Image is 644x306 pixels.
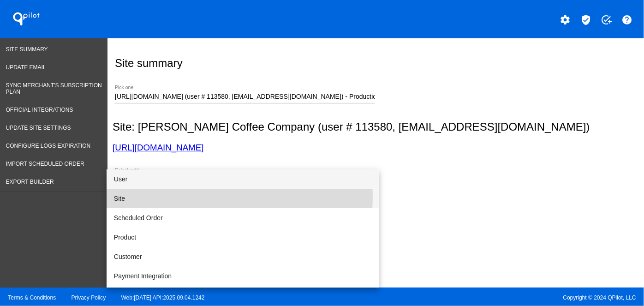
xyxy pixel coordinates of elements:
span: Scheduled Order [114,208,371,228]
span: Payment Integration [114,266,371,286]
span: Customer [114,247,371,266]
span: Product [114,228,371,247]
span: Site [114,189,371,208]
span: User [114,169,371,189]
span: Shipping Integration [114,286,371,305]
